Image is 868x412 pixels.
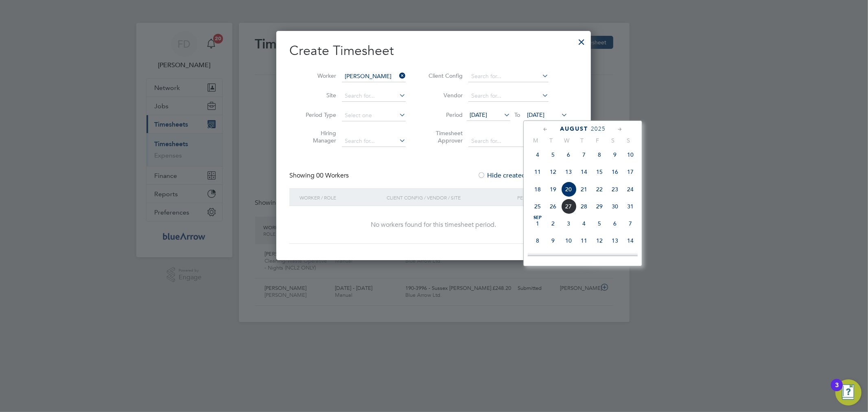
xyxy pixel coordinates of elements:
span: 5 [545,147,561,162]
span: 8 [530,233,545,248]
span: [DATE] [470,111,487,118]
span: 18 [530,182,545,197]
span: 8 [592,147,607,162]
span: W [559,137,574,144]
span: 20 [607,250,623,265]
span: T [543,137,559,144]
span: 3 [561,216,576,231]
span: 2025 [591,125,606,132]
span: 9 [607,147,623,162]
button: Open Resource Center, 3 new notifications [835,379,861,405]
div: Client Config / Vendor / Site [385,188,515,207]
input: Search for... [468,90,549,102]
span: 9 [545,233,561,248]
span: 14 [576,164,592,180]
span: 5 [592,216,607,231]
span: August [560,125,588,132]
label: Site [300,92,336,99]
span: 15 [530,250,545,265]
label: Vendor [426,92,463,99]
span: 28 [576,199,592,214]
span: 21 [576,182,592,197]
span: 16 [545,250,561,265]
span: 13 [561,164,576,180]
span: 11 [576,233,592,248]
span: 11 [530,164,545,180]
span: 17 [561,250,576,265]
input: Search for... [342,71,406,82]
span: 6 [561,147,576,162]
label: Client Config [426,72,463,79]
span: 26 [545,199,561,214]
label: Period [426,111,463,118]
span: 31 [623,199,638,214]
div: No workers found for this timesheet period. [297,221,570,229]
span: 18 [576,250,592,265]
span: 22 [592,182,607,197]
span: 10 [623,147,638,162]
label: Timesheet Approver [426,129,463,144]
span: 20 [561,182,576,197]
div: Showing [289,171,350,180]
span: 4 [530,147,545,162]
span: 29 [592,199,607,214]
span: 23 [607,182,623,197]
input: Search for... [468,71,549,82]
input: Select one [342,110,406,121]
span: 14 [623,233,638,248]
span: 00 Workers [316,171,349,180]
span: 16 [607,164,623,180]
span: M [528,137,543,144]
span: F [590,137,605,144]
span: 19 [592,250,607,265]
label: Worker [300,72,336,79]
span: S [621,137,636,144]
span: 13 [607,233,623,248]
div: Worker / Role [297,188,385,207]
span: To [512,110,523,120]
label: Hiring Manager [300,129,336,144]
span: Sep [530,216,545,220]
span: 4 [576,216,592,231]
span: 2 [545,216,561,231]
span: 15 [592,164,607,180]
label: Period Type [300,111,336,118]
span: 7 [623,216,638,231]
h2: Create Timesheet [289,42,578,59]
span: 24 [623,182,638,197]
span: 19 [545,182,561,197]
span: 12 [592,233,607,248]
span: T [574,137,590,144]
span: [DATE] [527,111,544,118]
span: 30 [607,199,623,214]
span: 17 [623,164,638,180]
div: 3 [835,385,839,396]
span: 6 [607,216,623,231]
span: S [605,137,621,144]
input: Search for... [468,136,549,147]
input: Search for... [342,90,406,102]
span: 10 [561,233,576,248]
span: 27 [561,199,576,214]
span: 1 [530,216,545,231]
span: 25 [530,199,545,214]
span: 12 [545,164,561,180]
input: Search for... [342,136,406,147]
span: 7 [576,147,592,162]
span: 21 [623,250,638,265]
label: Hide created timesheets [477,171,560,180]
div: Period [515,188,570,207]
